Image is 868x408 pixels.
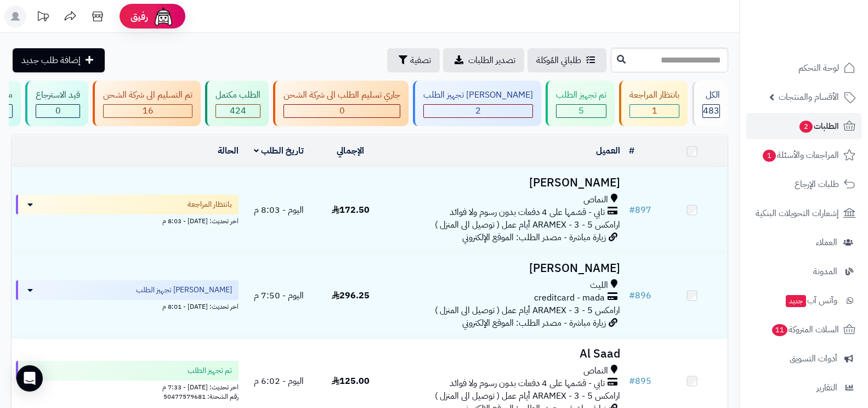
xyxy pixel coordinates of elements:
[793,8,858,31] img: logo-2.png
[629,89,679,101] div: بانتظار المراجعة
[786,295,806,307] span: جديد
[799,121,813,133] span: 2
[629,289,651,302] a: #896
[339,104,345,117] span: 0
[772,324,787,336] span: 11
[790,351,837,366] span: أدوات التسويق
[254,375,304,388] span: اليوم - 6:02 م
[629,375,651,388] a: #895
[746,171,861,197] a: طلبات الإرجاع
[763,150,776,162] span: 1
[271,81,411,126] a: جاري تسليم الطلب الى شركة الشحن 0
[543,81,617,126] a: تم تجهيز الطلب 5
[410,54,431,67] span: تصفية
[590,279,608,292] span: الليث
[136,285,232,296] span: [PERSON_NAME] تجهيز الطلب
[629,203,635,217] span: #
[798,60,839,76] span: لوحة التحكم
[218,144,239,157] a: الحالة
[798,118,839,134] span: الطلبات
[423,89,533,101] div: [PERSON_NAME] تجهيز الطلب
[188,365,232,376] span: تم تجهيز الطلب
[746,258,861,285] a: المدونة
[629,144,634,157] a: #
[475,104,481,117] span: 2
[13,48,105,72] a: إضافة طلب جديد
[90,81,203,126] a: تم التسليم الى شركة الشحن 16
[215,89,260,101] div: الطلب مكتمل
[557,105,606,117] div: 5
[391,348,621,360] h3: Al Saad
[630,105,679,117] div: 1
[629,289,635,302] span: #
[16,365,43,392] div: Open Intercom Messenger
[746,316,861,343] a: السلات المتروكة11
[332,375,370,388] span: 125.00
[746,142,861,168] a: المراجعات والأسئلة1
[703,104,719,117] span: 483
[578,104,584,117] span: 5
[337,144,364,157] a: الإجمالي
[435,218,620,231] span: ارامكس ARAMEX - 3 - 5 أيام عمل ( توصيل الى المنزل )
[203,81,271,126] a: الطلب مكتمل 424
[188,199,232,210] span: بانتظار المراجعة
[536,54,581,67] span: طلباتي المُوكلة
[785,293,837,308] span: وآتس آب
[527,48,606,72] a: طلباتي المُوكلة
[596,144,620,157] a: العميل
[424,105,532,117] div: 2
[462,231,606,244] span: زيارة مباشرة - مصدر الطلب: الموقع الإلكتروني
[450,206,605,219] span: تابي - قسّمها على 4 دفعات بدون رسوم ولا فوائد
[152,5,174,27] img: ai-face.png
[391,177,621,189] h3: [PERSON_NAME]
[534,292,605,304] span: creditcard - mada
[746,375,861,401] a: التقارير
[556,89,606,101] div: تم تجهيز الطلب
[216,105,260,117] div: 424
[756,206,839,221] span: إشعارات التحويلات البنكية
[332,289,370,302] span: 296.25
[36,89,80,101] div: قيد الاسترجاع
[746,113,861,139] a: الطلبات2
[254,203,304,217] span: اليوم - 8:03 م
[779,89,839,105] span: الأقسام والمنتجات
[387,48,440,72] button: تصفية
[143,104,154,117] span: 16
[21,54,81,67] span: إضافة طلب جديد
[795,177,839,192] span: طلبات الإرجاع
[746,345,861,372] a: أدوات التسويق
[104,105,192,117] div: 16
[443,48,524,72] a: تصدير الطلبات
[16,214,239,226] div: اخر تحديث: [DATE] - 8:03 م
[36,105,80,117] div: 0
[283,89,400,101] div: جاري تسليم الطلب الى شركة الشحن
[55,104,61,117] span: 0
[103,89,192,101] div: تم التسليم الى شركة الشحن
[746,200,861,226] a: إشعارات التحويلات البنكية
[462,316,606,330] span: زيارة مباشرة - مصدر الطلب: الموقع الإلكتروني
[163,392,239,401] span: رقم الشحنة: 50477579681
[583,365,608,377] span: النماص
[746,287,861,314] a: وآتس آبجديد
[702,89,720,101] div: الكل
[16,300,239,311] div: اخر تحديث: [DATE] - 8:01 م
[629,203,651,217] a: #897
[29,5,56,30] a: تحديثات المنصة
[16,381,239,392] div: اخر تحديث: [DATE] - 7:33 م
[813,264,837,279] span: المدونة
[131,10,148,23] span: رفيق
[284,105,400,117] div: 0
[617,81,690,126] a: بانتظار المراجعة 1
[583,194,608,206] span: النماص
[254,289,304,302] span: اليوم - 7:50 م
[450,377,605,390] span: تابي - قسّمها على 4 دفعات بدون رسوم ولا فوائد
[254,144,304,157] a: تاريخ الطلب
[746,55,861,81] a: لوحة التحكم
[690,81,730,126] a: الكل483
[746,229,861,256] a: العملاء
[816,380,837,395] span: التقارير
[332,203,370,217] span: 172.50
[23,81,90,126] a: قيد الاسترجاع 0
[816,235,837,250] span: العملاء
[629,375,635,388] span: #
